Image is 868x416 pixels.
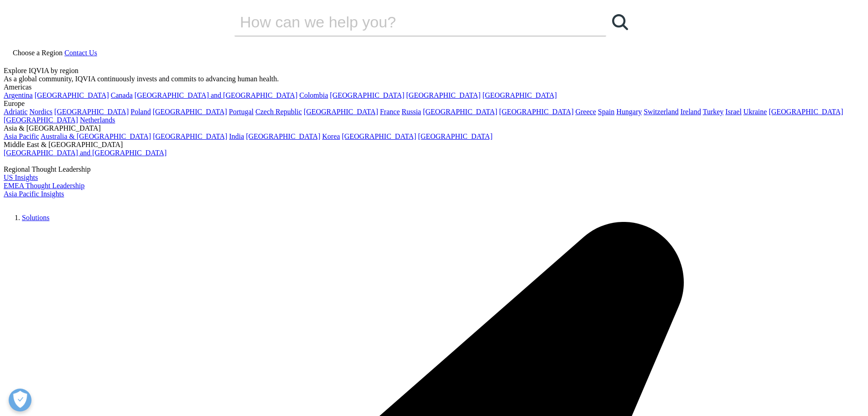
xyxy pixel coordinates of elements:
a: Ireland [681,108,701,116]
a: [GEOGRAPHIC_DATA] [4,116,78,124]
a: [GEOGRAPHIC_DATA] [418,132,493,140]
a: Solutions [22,214,49,221]
a: Asia Pacific [4,132,39,140]
a: Australia & [GEOGRAPHIC_DATA] [41,132,151,140]
div: Regional Thought Leadership [4,165,864,174]
a: Asia Pacific Insights [4,190,64,198]
div: Asia & [GEOGRAPHIC_DATA] [4,124,864,132]
a: Poland [130,108,151,116]
a: Netherlands [80,116,115,124]
a: [GEOGRAPHIC_DATA] and [GEOGRAPHIC_DATA] [4,149,166,157]
a: Colombia [299,91,328,99]
a: [GEOGRAPHIC_DATA] [499,108,573,116]
a: [GEOGRAPHIC_DATA] [483,91,557,99]
input: Search [234,8,580,36]
svg: Search [612,14,628,30]
a: [GEOGRAPHIC_DATA] [423,108,497,116]
a: US Insights [4,174,38,181]
a: Ukraine [743,108,767,116]
button: Apri preferenze [9,389,31,411]
a: Canada [111,91,133,99]
div: Americas [4,83,864,91]
a: [GEOGRAPHIC_DATA] [54,108,129,116]
a: Greece [575,108,596,116]
a: Nordics [29,108,52,116]
div: Explore IQVIA by region [4,67,864,75]
div: Middle East & [GEOGRAPHIC_DATA] [4,141,864,149]
a: [GEOGRAPHIC_DATA] [35,91,109,99]
a: [GEOGRAPHIC_DATA] [330,91,404,99]
a: [GEOGRAPHIC_DATA] [342,132,416,140]
a: Israel [725,108,742,116]
a: [GEOGRAPHIC_DATA] [406,91,481,99]
span: Choose a Region [13,49,62,57]
a: [GEOGRAPHIC_DATA] [769,108,843,116]
div: Europe [4,100,864,108]
a: Spain [598,108,614,116]
a: [GEOGRAPHIC_DATA] [304,108,378,116]
a: Portugal [229,108,254,116]
a: Argentina [4,91,33,99]
a: [GEOGRAPHIC_DATA] and [GEOGRAPHIC_DATA] [135,91,297,99]
a: Russia [402,108,421,116]
a: Search [606,8,634,36]
a: EMEA Thought Leadership [4,182,84,190]
div: As a global community, IQVIA continuously invests and commits to advancing human health. [4,75,864,83]
a: Hungary [616,108,642,116]
a: Adriatic [4,108,27,116]
a: [GEOGRAPHIC_DATA] [153,132,227,140]
a: [GEOGRAPHIC_DATA] [153,108,227,116]
a: France [380,108,400,116]
a: Contact Us [64,49,97,57]
a: Korea [322,132,340,140]
a: Czech Republic [255,108,302,116]
a: Turkey [703,108,724,116]
a: India [229,132,244,140]
a: Switzerland [644,108,678,116]
a: [GEOGRAPHIC_DATA] [246,132,320,140]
